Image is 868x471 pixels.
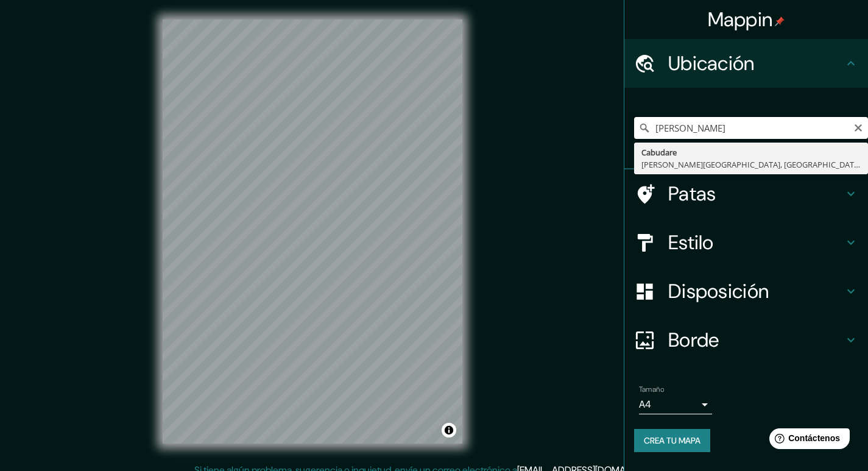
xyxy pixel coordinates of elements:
[668,181,716,207] font: Patas
[442,423,456,437] button: Activar o desactivar atribución
[634,117,868,139] input: Elige tu ciudad o zona
[639,398,651,411] font: A4
[760,423,855,458] iframe: Lanzador de widgets de ayuda
[163,19,462,444] canvas: Mapa
[668,230,714,255] font: Estilo
[624,39,868,88] div: Ubicación
[641,147,677,158] font: Cabudare
[853,121,863,133] button: Claro
[668,51,755,76] font: Ubicación
[644,435,700,446] font: Crea tu mapa
[624,169,868,218] div: Patas
[775,16,785,26] img: pin-icon.png
[639,395,712,414] div: A4
[639,384,664,394] font: Tamaño
[624,316,868,364] div: Borde
[634,429,710,452] button: Crea tu mapa
[641,159,861,170] font: [PERSON_NAME][GEOGRAPHIC_DATA], [GEOGRAPHIC_DATA]
[624,267,868,316] div: Disposición
[708,7,773,32] font: Mappin
[668,327,719,353] font: Borde
[624,218,868,267] div: Estilo
[668,278,769,304] font: Disposición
